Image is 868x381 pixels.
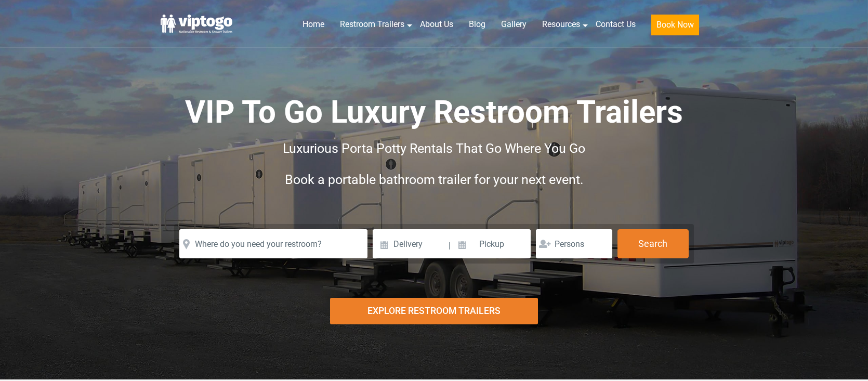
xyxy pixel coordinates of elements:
[449,229,451,262] span: |
[536,229,612,258] input: Persons
[651,15,699,35] button: Book Now
[295,13,332,36] a: Home
[493,13,534,36] a: Gallery
[330,298,538,324] div: Explore Restroom Trailers
[179,229,367,258] input: Where do you need your restroom?
[283,141,585,156] span: Luxurious Porta Potty Rentals That Go Where You Go
[185,94,683,130] span: VIP To Go Luxury Restroom Trailers
[461,13,493,36] a: Blog
[534,13,588,36] a: Resources
[285,172,584,187] span: Book a portable bathroom trailer for your next event.
[452,229,531,258] input: Pickup
[332,13,412,36] a: Restroom Trailers
[412,13,461,36] a: About Us
[588,13,643,36] a: Contact Us
[826,339,868,381] button: Live Chat
[617,229,689,258] button: Search
[373,229,447,258] input: Delivery
[643,13,707,42] a: Book Now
